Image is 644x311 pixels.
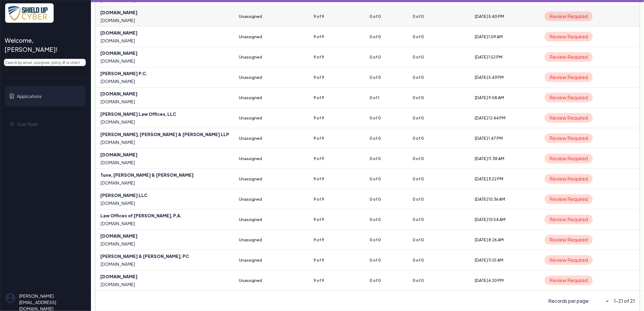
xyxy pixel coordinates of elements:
[365,230,408,250] td: 0 of 0
[234,108,309,128] td: Unassigned
[309,169,365,189] td: 9 of 9
[545,276,593,285] span: Review Required
[365,67,408,88] td: 0 of 0
[545,194,593,204] span: Review Required
[470,209,540,230] td: [DATE] 10:54 AM
[234,250,309,270] td: Unassigned
[365,250,408,270] td: 0 of 0
[470,128,540,149] td: [DATE] 1:47 PM
[365,149,408,169] td: 0 of 0
[5,33,86,56] a: Welcome, [PERSON_NAME]!
[365,270,408,291] td: 0 of 0
[234,209,309,230] td: Unassigned
[408,27,470,47] td: 0 of 0
[365,209,408,230] td: 0 of 0
[234,67,309,88] td: Unassigned
[470,189,540,209] td: [DATE] 10:36 AM
[309,47,365,67] td: 9 of 9
[309,6,365,27] td: 9 of 9
[408,270,470,291] td: 0 of 0
[309,230,365,250] td: 9 of 9
[234,230,309,250] td: Unassigned
[545,154,593,163] span: Review Required
[470,169,540,189] td: [DATE] 3:22 PM
[365,128,408,149] td: 0 of 0
[545,113,593,123] span: Review Required
[17,121,38,127] span: Scan Tools
[234,270,309,291] td: Unassigned
[470,270,540,291] td: [DATE] 6:20 PM
[309,209,365,230] td: 9 of 9
[408,128,470,149] td: 0 of 0
[309,270,365,291] td: 9 of 9
[470,230,540,250] td: [DATE] 8:26 AM
[234,189,309,209] td: Unassigned
[309,67,365,88] td: 9 of 9
[365,189,408,209] td: 0 of 0
[545,174,593,184] span: Review Required
[234,88,309,108] td: Unassigned
[470,108,540,128] td: [DATE] 12:44 PM
[545,32,593,42] span: Review Required
[408,47,470,67] td: 0 of 0
[470,6,540,27] td: [DATE] 5:40 PM
[9,94,14,99] img: application-icon.svg
[309,250,365,270] td: 9 of 9
[365,88,408,108] td: 0 of 1
[408,108,470,128] td: 0 of 0
[408,67,470,88] td: 0 of 0
[365,108,408,128] td: 0 of 0
[234,27,309,47] td: Unassigned
[545,235,593,245] span: Review Required
[545,52,593,62] span: Review Required
[548,297,590,305] span: Records per page:
[408,169,470,189] td: 0 of 0
[470,250,540,270] td: [DATE] 11:01 AM
[470,27,540,47] td: [DATE] 1:09 AM
[309,189,365,209] td: 9 of 9
[309,88,365,108] td: 9 of 9
[408,88,470,108] td: 0 of 0
[5,36,81,54] span: Welcome, [PERSON_NAME]!
[234,6,309,27] td: Unassigned
[408,189,470,209] td: 0 of 0
[470,47,540,67] td: [DATE] 1:52 PM
[604,298,611,305] i: arrow_drop_down
[5,293,15,303] img: su-uw-user-icon.svg
[470,149,540,169] td: [DATE] 11:38 AM
[408,6,470,27] td: 0 of 0
[545,72,593,82] span: Review Required
[9,122,14,126] img: gear-icon.svg
[234,128,309,149] td: Unassigned
[408,209,470,230] td: 0 of 0
[17,93,42,99] span: Applications
[545,12,593,21] span: Review Required
[5,114,86,134] a: Scan Tools
[5,3,54,23] img: x7pemu0IxLxkcbZJZdzx2HwkaHwO9aaLS0XkQIJL.png
[545,133,593,143] span: Review Required
[365,47,408,67] td: 0 of 0
[614,297,635,305] span: 1-21 of 21
[545,255,593,265] span: Review Required
[4,59,86,66] input: Search by email, assignee, policy # or client
[309,149,365,169] td: 9 of 9
[309,128,365,149] td: 9 of 9
[408,230,470,250] td: 0 of 0
[408,250,470,270] td: 0 of 0
[234,169,309,189] td: Unassigned
[470,67,540,88] td: [DATE] 5:43 PM
[309,27,365,47] td: 9 of 9
[309,108,365,128] td: 9 of 9
[470,88,540,108] td: [DATE] 9:08 AM
[234,47,309,67] td: Unassigned
[545,215,593,224] span: Review Required
[365,169,408,189] td: 0 of 0
[234,149,309,169] td: Unassigned
[365,6,408,27] td: 0 of 0
[545,93,593,102] span: Review Required
[365,27,408,47] td: 0 of 0
[5,86,86,106] a: Applications
[408,149,470,169] td: 0 of 0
